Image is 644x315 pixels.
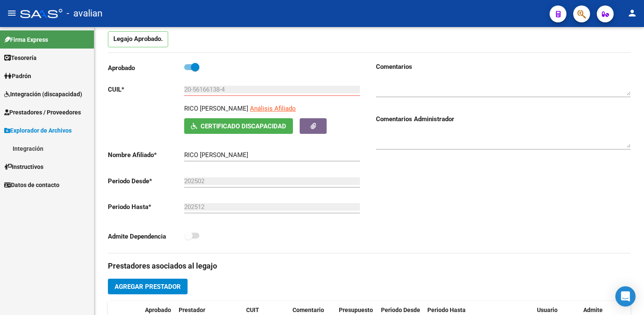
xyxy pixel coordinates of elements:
p: Admite Dependencia [108,232,184,241]
span: Análisis Afiliado [250,105,296,112]
mat-icon: menu [7,8,17,18]
span: Usuario [537,307,558,313]
button: Certificado Discapacidad [184,118,293,134]
span: Padrón [4,71,31,81]
span: Aprobado [145,307,171,313]
span: Periodo Hasta [427,307,466,313]
p: RICO [PERSON_NAME] [184,104,248,113]
h3: Comentarios Administrador [376,114,631,124]
span: Instructivos [4,162,43,171]
span: Presupuesto [339,307,373,313]
span: Periodo Desde [381,307,420,313]
span: Prestadores / Proveedores [4,108,81,117]
h3: Prestadores asociados al legajo [108,260,631,272]
h3: Comentarios [376,62,631,71]
mat-icon: person [627,8,637,18]
span: Datos de contacto [4,180,59,190]
p: Periodo Hasta [108,202,184,212]
span: Comentario [292,307,324,313]
p: Aprobado [108,63,184,73]
span: Explorador de Archivos [4,126,72,135]
span: CUIT [246,307,259,313]
span: Agregar Prestador [115,283,181,291]
span: Integración (discapacidad) [4,90,82,99]
span: Prestador [179,307,205,313]
button: Agregar Prestador [108,279,188,294]
span: Firma Express [4,35,48,44]
p: Nombre Afiliado [108,150,184,160]
span: - avalian [67,4,102,23]
p: CUIL [108,85,184,94]
span: Certificado Discapacidad [201,122,286,130]
p: Periodo Desde [108,177,184,186]
span: Tesorería [4,53,37,62]
div: Open Intercom Messenger [615,286,636,307]
p: Legajo Aprobado. [108,31,168,47]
